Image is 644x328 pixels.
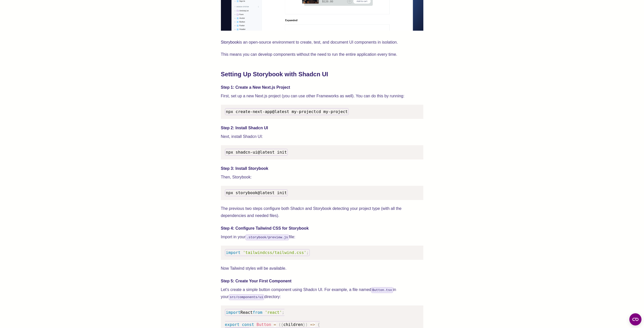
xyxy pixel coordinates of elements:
[221,225,423,231] h4: Step 4: Configure Tailwind CSS for Storybook
[245,234,289,240] code: .storybook/preview.js
[240,310,253,315] span: React
[257,322,271,327] span: Button
[278,322,281,327] span: (
[225,108,349,115] code: cd my-project
[226,150,287,155] span: npx shadcn-ui@latest init
[221,125,423,131] h4: Step 2: Install Shadcn UI
[221,205,423,219] p: The previous two steps configure both Shadcn and Storybook detecting your project type (with all ...
[306,250,309,255] span: ;
[310,322,315,327] span: =>
[226,310,241,315] span: import
[226,190,287,195] span: npx storybook@latest init
[221,84,423,90] h4: Step 1: Create a New Next.js Project
[305,322,308,327] span: )
[221,133,423,140] p: Next, install Shadcn UI:
[274,322,276,327] span: =
[282,310,284,315] span: ;
[229,294,264,300] code: src/components/ui
[221,40,239,44] a: Storybook
[226,250,241,255] span: import
[318,322,320,327] span: {
[221,39,423,46] p: is an open-source environment to create, test, and document UI components in isolation.
[303,322,305,327] span: }
[221,286,423,300] p: Let's create a simple button component using Shadcn UI. For example, a file named in your directory:
[281,322,283,327] span: {
[221,174,423,181] p: Then, Storybook:
[629,313,641,325] button: Open CMP widget
[221,93,423,100] p: First, set up a new Next.js project (you can use other Frameworks as well). You can do this by ru...
[371,287,393,293] code: Button.tsx
[225,322,240,327] span: export
[253,310,262,315] span: from
[283,322,303,327] span: children
[265,310,282,315] span: 'react'
[221,70,423,78] h2: Setting Up Storybook with Shadcn UI
[243,250,306,255] span: 'tailwindcss/tailwind.css'
[221,166,423,172] h4: Step 3: Install Storybook
[221,51,423,58] p: This means you can develop components without the need to run the entire application every time.
[242,322,254,327] span: const
[221,233,423,241] p: Import in your file:
[221,265,423,272] p: Now Tailwind styles will be available.
[221,278,423,284] h4: Step 5: Create Your First Component
[226,109,316,114] span: npx create-next-app@latest my-project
